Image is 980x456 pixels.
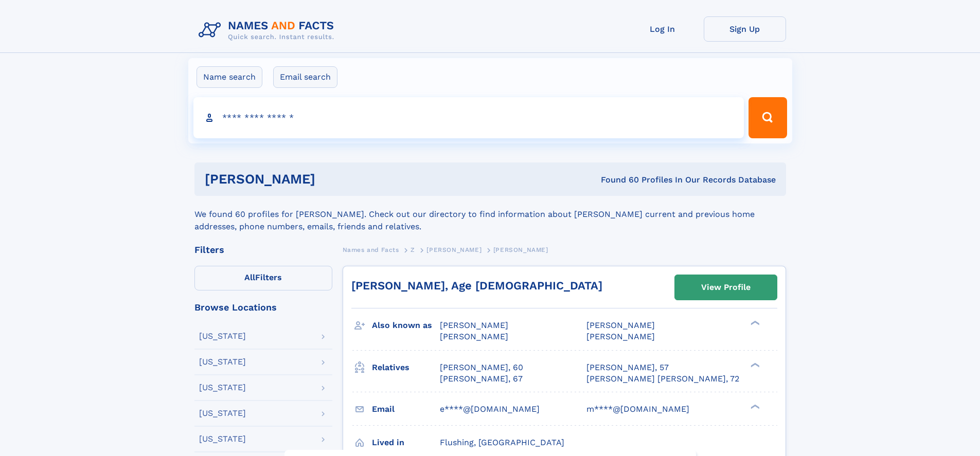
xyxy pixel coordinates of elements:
a: [PERSON_NAME] [PERSON_NAME], 72 [586,373,739,385]
div: [US_STATE] [199,332,246,340]
a: [PERSON_NAME], 67 [440,373,523,385]
span: Z [411,246,415,253]
label: Name search [197,66,262,88]
div: We found 60 profiles for [PERSON_NAME]. Check out our directory to find information about [PERSON... [194,196,786,233]
span: [PERSON_NAME] [493,246,548,253]
span: All [244,272,255,282]
input: search input [193,97,744,138]
span: [PERSON_NAME] [426,246,482,253]
a: Z [411,243,415,256]
h3: Also known as [372,317,440,334]
div: View Profile [701,276,751,299]
h3: Email [372,400,440,418]
a: [PERSON_NAME], Age [DEMOGRAPHIC_DATA] [351,279,602,292]
div: [US_STATE] [199,435,246,443]
a: [PERSON_NAME], 60 [440,362,523,373]
label: Email search [273,66,337,88]
span: [PERSON_NAME] [440,320,508,330]
a: Log In [621,16,704,42]
span: [PERSON_NAME] [586,320,655,330]
div: Browse Locations [194,303,332,312]
div: [US_STATE] [199,384,246,392]
div: [US_STATE] [199,358,246,366]
a: [PERSON_NAME], 57 [586,362,669,373]
h3: Relatives [372,359,440,376]
label: Filters [194,266,332,290]
span: [PERSON_NAME] [586,332,655,341]
span: Flushing, [GEOGRAPHIC_DATA] [440,437,564,447]
a: View Profile [675,275,777,300]
a: Names and Facts [343,243,399,256]
div: Found 60 Profiles In Our Records Database [458,174,776,186]
span: [PERSON_NAME] [440,332,508,341]
img: Logo Names and Facts [194,16,343,44]
a: Sign Up [704,16,786,42]
div: Filters [194,245,332,254]
div: ❯ [748,320,760,326]
button: Search Button [749,97,787,138]
h1: [PERSON_NAME] [205,173,458,186]
div: [US_STATE] [199,409,246,417]
div: ❯ [748,403,760,410]
a: [PERSON_NAME] [426,243,482,256]
div: ❯ [748,361,760,368]
h3: Lived in [372,434,440,451]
